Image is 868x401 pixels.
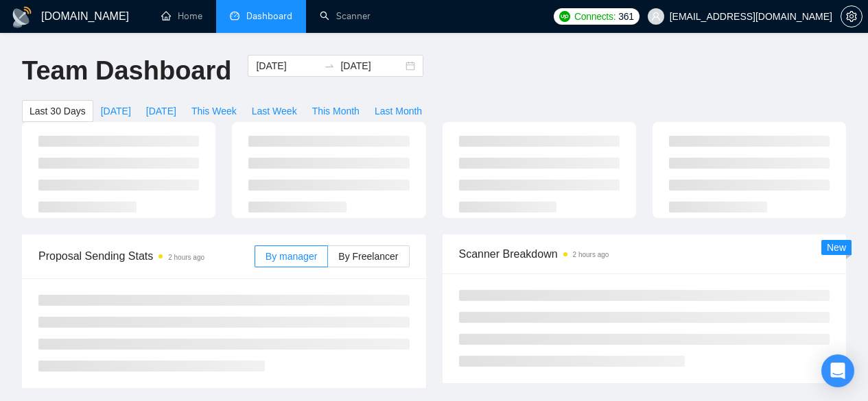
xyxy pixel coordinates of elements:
button: Last 30 Days [22,100,93,122]
span: user [651,12,661,21]
button: This Month [305,100,367,122]
span: setting [841,11,862,22]
button: [DATE] [93,100,139,122]
button: [DATE] [139,100,184,122]
a: searchScanner [320,10,371,22]
span: Dashboard [246,10,292,22]
span: New [827,242,846,253]
span: dashboard [230,11,239,21]
button: This Week [184,100,244,122]
time: 2 hours ago [168,254,204,261]
h1: Team Dashboard [22,55,231,87]
span: This Week [191,104,237,119]
button: Last Month [367,100,430,122]
span: By Freelancer [338,251,398,262]
a: homeHome [161,10,202,22]
button: setting [841,5,863,27]
span: Connects: [574,9,615,24]
img: logo [11,6,33,28]
span: This Month [312,104,360,119]
span: swap-right [324,60,335,71]
span: Last Month [375,104,422,119]
span: Last 30 Days [30,104,86,119]
a: setting [841,11,863,22]
span: By manager [266,251,317,262]
span: to [324,60,335,71]
button: Last Week [244,100,305,122]
time: 2 hours ago [573,251,609,258]
input: Start date [256,58,318,73]
span: 361 [618,9,633,24]
input: End date [340,58,403,73]
span: Scanner Breakdown [459,245,830,263]
span: [DATE] [101,104,131,119]
span: Proposal Sending Stats [38,247,255,265]
img: upwork-logo.png [559,11,570,22]
span: Last Week [252,104,297,119]
span: [DATE] [146,104,176,119]
div: Open Intercom Messenger [821,354,854,387]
